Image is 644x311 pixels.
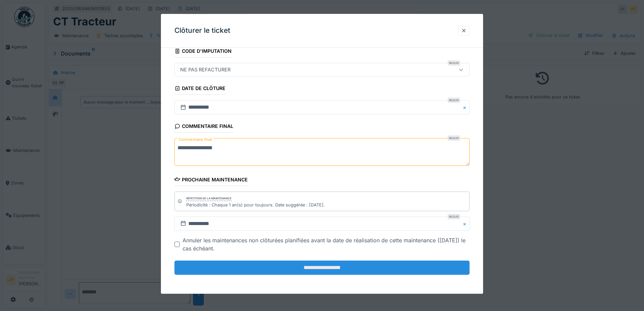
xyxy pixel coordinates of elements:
[174,84,225,95] div: Date de clôture
[448,61,460,66] div: Requis
[448,214,460,219] div: Requis
[462,217,470,231] button: Close
[174,26,230,35] h3: Clôturer le ticket
[186,202,325,208] div: Périodicité : Chaque 1 an(s) pour toujours. Date suggérée : [DATE].
[448,136,460,141] div: Requis
[174,175,248,186] div: Prochaine maintenance
[174,46,232,58] div: Code d'imputation
[186,196,232,201] div: Répétition de la maintenance
[177,136,213,144] label: Commentaire final
[462,101,470,115] button: Close
[177,66,233,74] div: NE PAS REFACTURER
[174,121,233,133] div: Commentaire final
[183,236,470,252] div: Annuler les maintenances non clôturées planifiées avant la date de réalisation de cette maintenan...
[448,98,460,103] div: Requis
